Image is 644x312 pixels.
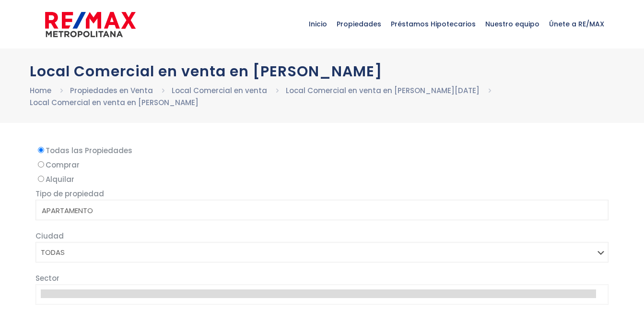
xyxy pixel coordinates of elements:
[38,161,44,168] input: Comprar
[386,10,480,38] span: Préstamos Hipotecarios
[480,10,544,38] span: Nuestro equipo
[35,273,59,283] span: Sector
[30,85,51,96] a: Home
[35,144,609,156] label: Todas las Propiedades
[35,173,609,185] label: Alquilar
[332,10,386,38] span: Propiedades
[38,147,44,153] input: Todas las Propiedades
[41,205,597,216] option: APARTAMENTO
[35,189,104,199] span: Tipo de propiedad
[35,231,64,241] span: Ciudad
[38,176,44,182] input: Alquilar
[35,159,609,171] label: Comprar
[30,97,199,108] a: Local Comercial en venta en [PERSON_NAME]
[172,85,267,96] a: Local Comercial en venta
[70,85,153,96] a: Propiedades en Venta
[286,85,480,96] a: Local Comercial en venta en [PERSON_NAME][DATE]
[45,10,136,39] img: remax-metropolitana-logo
[304,10,332,38] span: Inicio
[30,63,615,80] h1: Local Comercial en venta en [PERSON_NAME]
[41,216,597,228] option: CASA
[544,10,609,38] span: Únete a RE/MAX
